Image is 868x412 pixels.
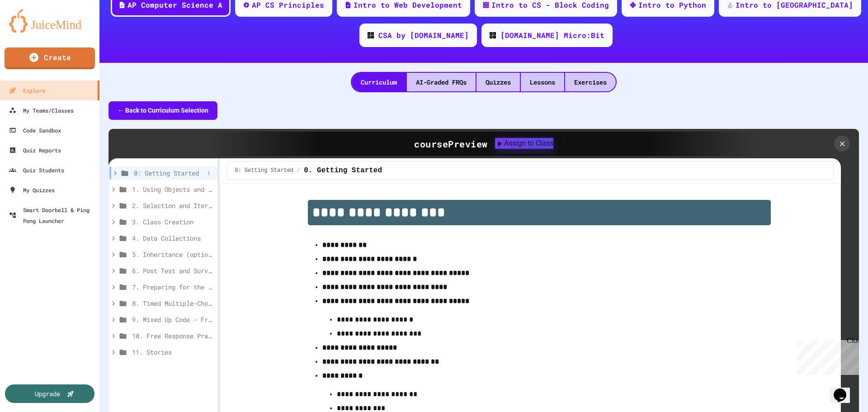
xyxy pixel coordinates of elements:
[368,32,374,38] img: CODE_logo_RGB.png
[565,73,616,91] div: Exercises
[414,137,488,151] div: course Preview
[9,165,64,175] div: Quiz Students
[134,168,204,178] span: 0: Getting Started
[521,73,564,91] div: Lessons
[407,73,476,91] div: AI-Graded FRQs
[132,233,213,243] span: 4. Data Collections
[132,347,213,357] span: 11. Stories
[476,73,520,91] div: Quizzes
[9,125,61,136] div: Code Sandbox
[495,138,553,149] button: Assign to Class
[9,145,61,156] div: Quiz Reports
[304,165,382,176] span: 0. Getting Started
[204,169,213,178] button: More options
[378,30,469,41] div: CSA by [DOMAIN_NAME]
[132,266,213,275] span: 6. Post Test and Survey
[132,282,213,292] span: 7. Preparing for the Exam
[132,298,213,308] span: 8. Timed Multiple-Choice Exams
[297,167,300,174] span: /
[830,376,859,403] iframe: chat widget
[132,250,213,259] span: 5. Inheritance (optional)
[132,185,213,194] span: 1. Using Objects and Methods
[132,217,213,227] span: 3. Class Creation
[9,105,74,116] div: My Teams/Classes
[490,32,496,38] img: CODE_logo_RGB.png
[500,30,604,41] div: [DOMAIN_NAME] Micro:Bit
[9,204,96,226] div: Smart Doorbell & Ping Pong Launcher
[9,9,90,33] img: logo-orange.svg
[108,101,217,120] button: ← Back to Curriculum Selection
[132,331,213,341] span: 10. Free Response Practice
[4,4,62,57] div: Chat with us now!Close
[5,47,95,69] a: Create
[132,201,213,210] span: 2. Selection and Iteration
[9,85,45,96] div: Explore
[9,185,55,195] div: My Quizzes
[132,315,213,324] span: 9. Mixed Up Code - Free Response Practice
[793,336,859,375] iframe: chat widget
[235,167,293,174] span: 0: Getting Started
[352,73,406,91] div: Curriculum
[35,389,60,398] div: Upgrade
